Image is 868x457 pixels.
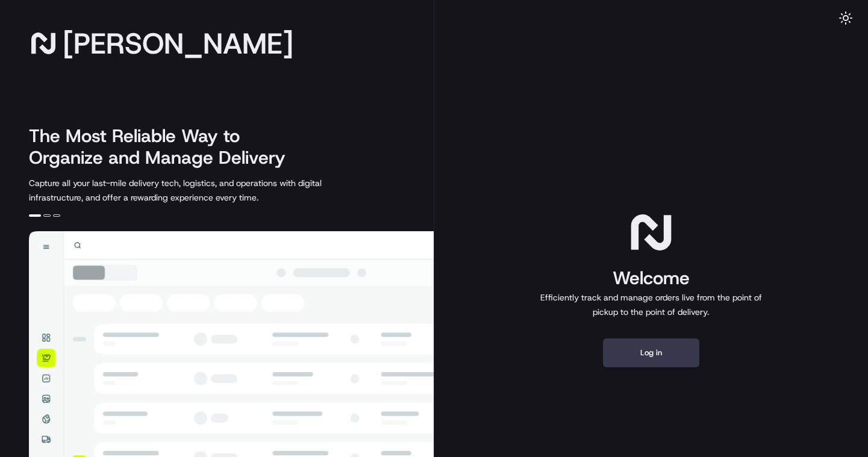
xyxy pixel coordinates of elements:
[603,338,699,367] button: Log in
[29,125,299,169] h2: The Most Reliable Way to Organize and Manage Delivery
[535,290,767,319] p: Efficiently track and manage orders live from the point of pickup to the point of delivery.
[29,176,376,205] p: Capture all your last-mile delivery tech, logistics, and operations with digital infrastructure, ...
[63,31,293,55] span: [PERSON_NAME]
[535,266,767,290] h1: Welcome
